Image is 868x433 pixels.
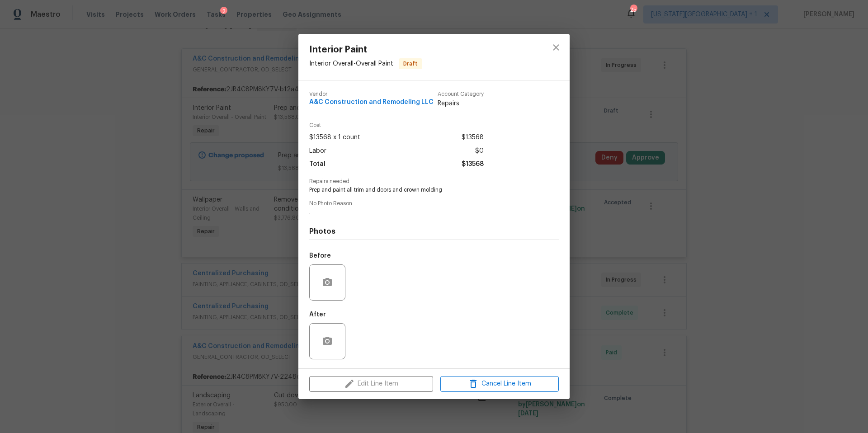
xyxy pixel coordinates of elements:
span: $0 [475,145,484,158]
span: A&C Construction and Remodeling LLC [309,99,434,106]
h4: Photos [309,227,559,236]
div: 25 [630,5,637,14]
h5: Before [309,253,331,259]
span: Vendor [309,91,434,97]
span: Cancel Line Item [443,378,556,390]
span: Prep and paint all trim and doors and crown molding [309,186,534,194]
span: Account Category [438,91,484,97]
span: $13568 x 1 count [309,131,360,144]
span: . [309,208,534,216]
span: $13568 [462,131,484,144]
span: No Photo Reason [309,201,559,207]
span: Repairs needed [309,179,559,184]
span: Total [309,158,325,171]
span: Labor [309,145,326,158]
span: Interior Paint [309,45,422,55]
button: close [545,37,567,58]
button: Cancel Line Item [440,376,559,392]
h5: After [309,311,326,318]
div: 2 [220,7,227,16]
span: $13568 [462,158,484,171]
span: Draft [400,59,421,68]
span: Interior Overall - Overall Paint [309,61,393,67]
span: Repairs [438,99,484,108]
span: Cost [309,122,484,128]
